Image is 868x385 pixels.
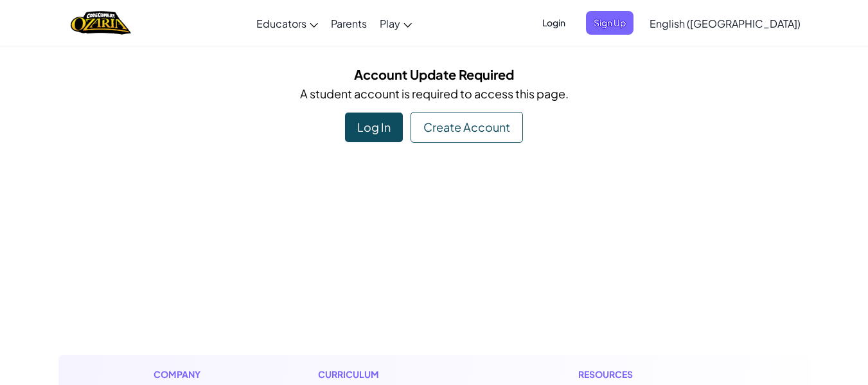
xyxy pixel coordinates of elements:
p: A student account is required to access this page. [68,84,801,103]
h1: Resources [578,368,715,381]
a: Educators [250,6,324,40]
span: Educators [256,17,306,30]
span: Play [380,17,400,30]
h1: Company [154,368,213,381]
div: Create Account [411,112,523,143]
h1: Curriculum [318,368,474,381]
a: Parents [324,6,373,40]
a: English ([GEOGRAPHIC_DATA]) [643,6,807,40]
span: English ([GEOGRAPHIC_DATA]) [650,17,801,30]
button: Sign Up [586,11,633,35]
a: Play [373,6,418,40]
h5: Account Update Required [68,64,801,84]
a: Ozaria by CodeCombat logo [71,10,130,36]
div: Log In [345,112,403,142]
button: Login [535,11,573,35]
img: Home [71,10,130,36]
